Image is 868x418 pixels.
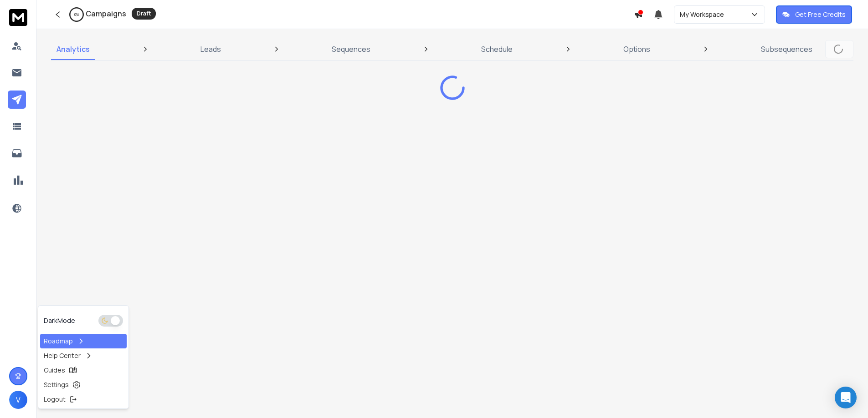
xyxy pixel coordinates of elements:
p: Help Center [44,351,81,360]
p: Get Free Credits [795,10,846,19]
a: Guides [40,363,127,378]
p: Schedule [481,44,513,55]
p: Options [623,44,650,55]
a: Subsequences [755,38,818,60]
p: My Workspace [680,10,728,19]
p: Roadmap [44,337,73,346]
a: Schedule [476,38,518,60]
button: Get Free Credits [776,5,852,24]
a: Help Center [40,348,127,363]
p: Subsequences [761,44,812,55]
p: 0 % [74,12,79,17]
p: Logout [44,395,66,404]
p: Settings [44,380,69,389]
p: Guides [44,366,65,375]
p: Sequences [332,44,370,55]
button: V [9,391,27,409]
p: Analytics [56,44,90,55]
a: Sequences [326,38,376,60]
a: Leads [195,38,226,60]
p: Leads [200,44,221,55]
a: Options [618,38,656,60]
p: Dark Mode [44,316,75,325]
a: Roadmap [40,334,127,348]
h1: Campaigns [86,8,126,19]
a: Analytics [51,38,95,60]
div: Draft [132,8,156,20]
a: Settings [40,378,127,392]
div: Open Intercom Messenger [835,387,857,408]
